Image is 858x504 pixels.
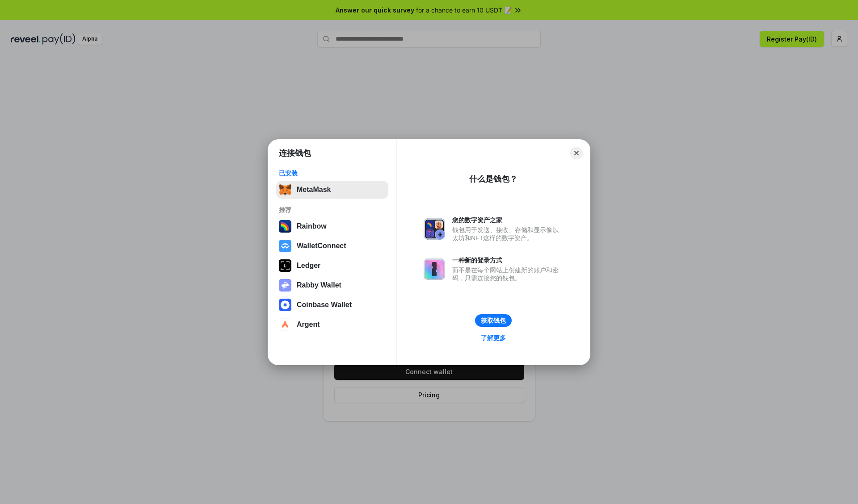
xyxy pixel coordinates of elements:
[570,147,583,159] button: Close
[297,281,341,289] div: Rabby Wallet
[279,220,291,233] img: svg+xml,%3Csvg%20width%3D%22120%22%20height%3D%22120%22%20viewBox%3D%220%200%20120%20120%22%20fil...
[276,217,388,235] button: Rainbow
[276,257,388,275] button: Ledger
[297,321,320,329] div: Argent
[424,258,445,280] img: svg+xml,%3Csvg%20xmlns%3D%22http%3A%2F%2Fwww.w3.org%2F2000%2Fsvg%22%20fill%3D%22none%22%20viewBox...
[475,314,512,327] button: 获取钱包
[276,237,388,255] button: WalletConnect
[297,262,320,270] div: Ledger
[481,317,506,325] div: 获取钱包
[452,256,563,264] div: 一种新的登录方式
[276,296,388,314] button: Coinbase Wallet
[297,186,331,194] div: MetaMask
[279,299,291,311] img: svg+xml,%3Csvg%20width%3D%2228%22%20height%3D%2228%22%20viewBox%3D%220%200%2028%2028%22%20fill%3D...
[297,242,346,250] div: WalletConnect
[452,226,563,242] div: 钱包用于发送、接收、存储和显示像以太坊和NFT这样的数字资产。
[297,222,327,230] div: Rainbow
[279,169,386,177] div: 已安装
[424,218,445,240] img: svg+xml,%3Csvg%20xmlns%3D%22http%3A%2F%2Fwww.w3.org%2F2000%2Fsvg%22%20fill%3D%22none%22%20viewBox...
[481,334,506,342] div: 了解更多
[279,279,291,292] img: svg+xml,%3Csvg%20xmlns%3D%22http%3A%2F%2Fwww.w3.org%2F2000%2Fsvg%22%20fill%3D%22none%22%20viewBox...
[276,276,388,294] button: Rabby Wallet
[276,316,388,333] button: Argent
[279,148,311,158] h1: 连接钱包
[279,318,291,331] img: svg+xml,%3Csvg%20width%3D%2228%22%20height%3D%2228%22%20viewBox%3D%220%200%2028%2028%22%20fill%3D...
[276,181,388,199] button: MetaMask
[297,301,352,309] div: Coinbase Wallet
[452,266,563,282] div: 而不是在每个网站上创建新的账户和密码，只需连接您的钱包。
[279,259,291,272] img: svg+xml,%3Csvg%20xmlns%3D%22http%3A%2F%2Fwww.w3.org%2F2000%2Fsvg%22%20width%3D%2228%22%20height%3...
[475,332,511,344] a: 了解更多
[469,174,517,184] div: 什么是钱包？
[452,216,563,224] div: 您的数字资产之家
[279,206,386,214] div: 推荐
[279,240,291,252] img: svg+xml,%3Csvg%20width%3D%2228%22%20height%3D%2228%22%20viewBox%3D%220%200%2028%2028%22%20fill%3D...
[279,183,291,196] img: svg+xml,%3Csvg%20fill%3D%22none%22%20height%3D%2233%22%20viewBox%3D%220%200%2035%2033%22%20width%...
